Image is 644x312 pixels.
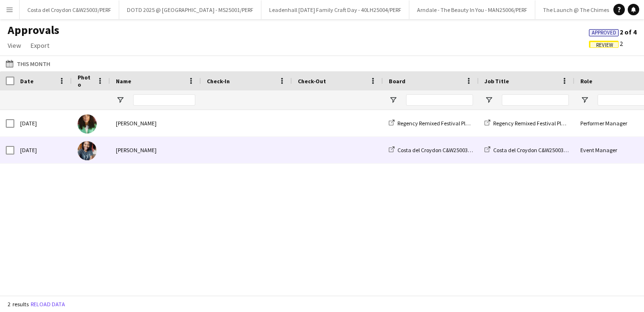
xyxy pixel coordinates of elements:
div: [PERSON_NAME] [110,110,201,136]
span: Photo [78,74,93,88]
a: Regency Remixed Festival Place FP25002/PERF [389,120,509,127]
span: Job Title [485,78,509,85]
span: Review [596,42,613,48]
input: Name Filter Input [133,94,195,106]
div: [DATE] [14,137,72,163]
a: Costa del Croydon C&W25003/PERF [389,146,481,154]
button: Arndale - The Beauty In You - MAN25006/PERF [409,0,535,19]
button: Leadenhall [DATE] Family Craft Day - 40LH25004/PERF [261,0,409,19]
a: Costa del Croydon C&W25003/PERF BINGO on the BEACH [485,146,629,154]
input: Board Filter Input [406,94,473,106]
a: View [4,39,25,52]
button: DOTD 2025 @ [GEOGRAPHIC_DATA] - MS25001/PERF [119,0,261,19]
button: Open Filter Menu [580,96,589,104]
span: Board [389,78,406,85]
span: Costa del Croydon C&W25003/PERF BINGO on the BEACH [493,146,629,154]
span: Date [20,78,34,85]
span: 2 of 4 [589,28,636,36]
a: Export [27,39,53,52]
button: Open Filter Menu [485,96,493,104]
span: Export [31,41,49,50]
span: Check-In [207,78,230,85]
a: Regency Remixed Festival Place FP25002/PERF [485,120,605,127]
input: Job Title Filter Input [502,94,569,106]
span: Approved [592,30,616,36]
button: Open Filter Menu [116,96,124,104]
span: 2 [589,39,623,48]
span: Name [116,78,131,85]
button: Open Filter Menu [389,96,397,104]
span: Regency Remixed Festival Place FP25002/PERF [397,120,509,127]
img: Livvy Evans [78,114,97,134]
button: This Month [4,58,52,69]
span: View [8,41,21,50]
span: Check-Out [298,78,326,85]
button: Costa del Croydon C&W25003/PERF [20,0,119,19]
span: Regency Remixed Festival Place FP25002/PERF [493,120,605,127]
span: Costa del Croydon C&W25003/PERF [397,146,481,154]
span: Role [580,78,592,85]
button: Reload data [29,299,67,310]
div: [DATE] [14,110,72,136]
img: Kacherelle Brown [78,141,97,160]
div: [PERSON_NAME] [110,137,201,163]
